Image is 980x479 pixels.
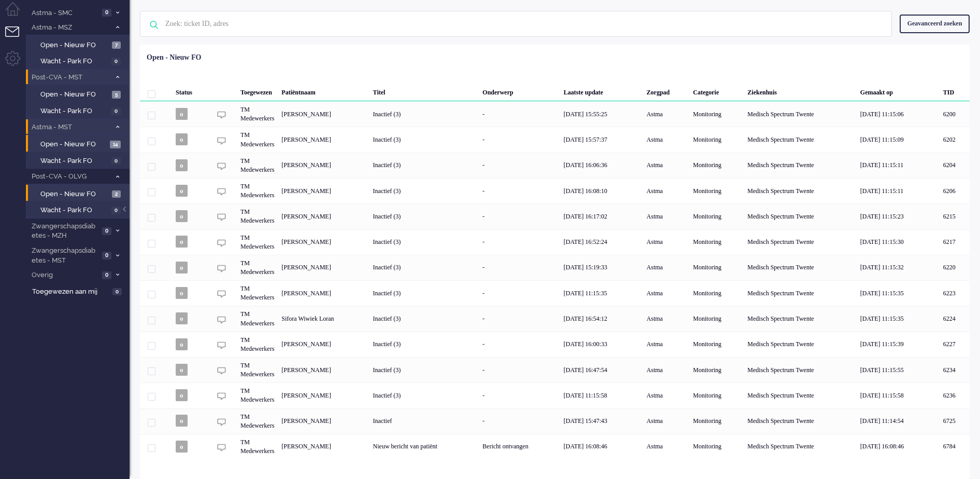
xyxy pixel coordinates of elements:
[102,9,111,17] span: 0
[689,332,744,357] div: Monitoring
[217,418,226,427] img: ic_chat_grey.svg
[370,382,479,408] div: Inactief (3)
[643,101,690,127] div: Astma
[176,312,188,324] span: o
[940,178,970,203] div: 6206
[857,255,940,280] div: [DATE] 11:15:32
[217,136,226,145] img: ic_chat_grey.svg
[643,203,690,229] div: Astma
[237,80,278,101] div: Toegewezen
[30,8,99,18] span: Astma - SMC
[217,316,226,324] img: ic_chat_grey.svg
[370,101,479,127] div: Inactief (3)
[278,255,369,280] div: [PERSON_NAME]
[112,288,122,296] span: 0
[560,306,643,331] div: [DATE] 16:54:12
[111,58,121,65] span: 0
[689,357,744,382] div: Monitoring
[479,80,560,101] div: Onderwerp
[176,185,188,197] span: o
[857,178,940,203] div: [DATE] 11:15:11
[479,203,560,229] div: -
[5,51,29,74] li: Admin menu
[278,229,369,255] div: [PERSON_NAME]
[940,153,970,178] div: 6204
[217,290,226,298] img: ic_chat_grey.svg
[176,287,188,299] span: o
[30,172,110,182] span: Post-CVA - OLVG
[744,357,857,382] div: Medisch Spectrum Twente
[479,382,560,408] div: -
[140,178,970,203] div: 6206
[560,382,643,408] div: [DATE] 11:15:58
[857,203,940,229] div: [DATE] 11:15:23
[217,111,226,119] img: ic_chat_grey.svg
[560,101,643,127] div: [DATE] 15:55:25
[140,229,970,255] div: 6217
[370,127,479,152] div: Inactief (3)
[857,357,940,382] div: [DATE] 11:15:55
[744,332,857,357] div: Medisch Spectrum Twente
[940,332,970,357] div: 6227
[217,341,226,350] img: ic_chat_grey.svg
[940,280,970,306] div: 6223
[111,207,121,214] span: 0
[237,408,278,434] div: TM Medewerkers
[479,434,560,459] div: Bericht ontvangen
[40,140,107,149] span: Open - Nieuw FO
[857,127,940,152] div: [DATE] 11:15:09
[30,188,129,199] a: Open - Nieuw FO 2
[30,138,129,149] a: Open - Nieuw FO 14
[560,203,643,229] div: [DATE] 16:17:02
[217,392,226,401] img: ic_chat_grey.svg
[278,280,369,306] div: [PERSON_NAME]
[744,101,857,127] div: Medisch Spectrum Twente
[689,408,744,434] div: Monitoring
[5,26,29,50] li: Tickets menu
[370,80,479,101] div: Titel
[176,262,188,273] span: o
[744,153,857,178] div: Medisch Spectrum Twente
[479,153,560,178] div: -
[40,206,109,215] span: Wacht - Park FO
[278,408,369,434] div: [PERSON_NAME]
[237,127,278,152] div: TM Medewerkers
[217,213,226,222] img: ic_chat_grey.svg
[744,408,857,434] div: Medisch Spectrum Twente
[217,443,226,452] img: ic_chat_grey.svg
[176,338,188,350] span: o
[5,2,29,25] li: Dashboard menu
[140,127,970,152] div: 6202
[479,332,560,357] div: -
[30,73,110,83] span: Post-CVA - MST
[237,229,278,255] div: TM Medewerkers
[278,382,369,408] div: [PERSON_NAME]
[940,357,970,382] div: 6234
[110,141,121,148] span: 14
[560,255,643,280] div: [DATE] 15:19:33
[744,255,857,280] div: Medisch Spectrum Twente
[370,434,479,459] div: Nieuw bericht van patiënt
[560,178,643,203] div: [DATE] 16:08:10
[30,105,129,116] a: Wacht - Park FO 0
[172,80,211,101] div: Status
[30,204,129,215] a: Wacht - Park FO 0
[30,155,129,166] a: Wacht - Park FO 0
[30,222,99,241] span: Zwangerschapsdiabetes - MZH
[30,122,110,132] span: Astma - MST
[102,252,111,259] span: 0
[370,357,479,382] div: Inactief (3)
[857,332,940,357] div: [DATE] 11:15:39
[370,203,479,229] div: Inactief (3)
[857,382,940,408] div: [DATE] 11:15:58
[278,127,369,152] div: [PERSON_NAME]
[217,366,226,375] img: ic_chat_grey.svg
[176,364,188,376] span: o
[30,246,99,265] span: Zwangerschapsdiabetes - MST
[940,203,970,229] div: 6215
[370,153,479,178] div: Inactief (3)
[643,382,690,408] div: Astma
[689,101,744,127] div: Monitoring
[147,52,201,63] div: Open - Nieuw FO
[370,255,479,280] div: Inactief (3)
